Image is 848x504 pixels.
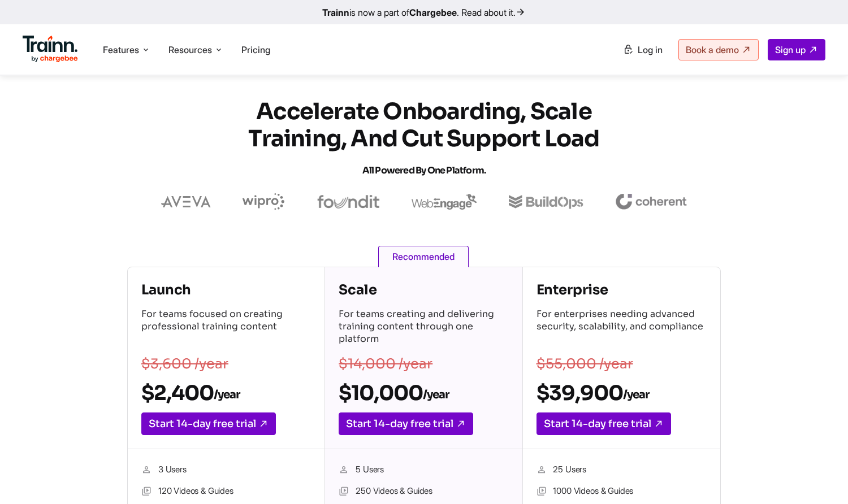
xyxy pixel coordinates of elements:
[537,412,671,435] a: Start 14-day free trial
[686,44,739,55] span: Book a demo
[23,36,78,63] img: Trainn Logo
[775,44,806,55] span: Sign up
[241,44,270,55] a: Pricing
[141,463,311,477] li: 3 Users
[537,484,707,499] li: 1000 Videos & Guides
[339,412,473,435] a: Start 14-day free trial
[537,355,633,372] s: $55,000 /year
[537,380,707,406] h2: $39,900
[537,463,707,477] li: 25 Users
[141,484,311,499] li: 120 Videos & Guides
[168,44,212,56] span: Resources
[678,39,759,60] a: Book a demo
[623,388,649,402] sub: /year
[378,246,469,267] span: Recommended
[317,195,380,208] img: foundit logo
[243,193,285,210] img: wipro logo
[768,39,825,60] a: Sign up
[615,194,687,210] img: coherent logo
[638,44,663,55] span: Log in
[362,164,486,176] span: All Powered by One Platform.
[339,308,508,347] p: For teams creating and delivering training content through one platform
[616,40,669,60] a: Log in
[141,281,311,299] h4: Launch
[412,194,477,210] img: webengage logo
[339,380,508,406] h2: $10,000
[423,388,449,402] sub: /year
[509,195,583,209] img: buildops logo
[409,7,457,18] b: Chargebee
[141,355,228,372] s: $3,600 /year
[141,412,276,435] a: Start 14-day free trial
[141,380,311,406] h2: $2,400
[339,281,508,299] h4: Scale
[161,196,211,207] img: aveva logo
[103,44,139,56] span: Features
[220,98,628,184] h1: Accelerate Onboarding, Scale Training, and Cut Support Load
[141,308,311,347] p: For teams focused on creating professional training content
[322,7,349,18] b: Trainn
[537,308,707,347] p: For enterprises needing advanced security, scalability, and compliance
[214,388,240,402] sub: /year
[537,281,707,299] h4: Enterprise
[339,355,432,372] s: $14,000 /year
[339,463,508,477] li: 5 Users
[339,484,508,499] li: 250 Videos & Guides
